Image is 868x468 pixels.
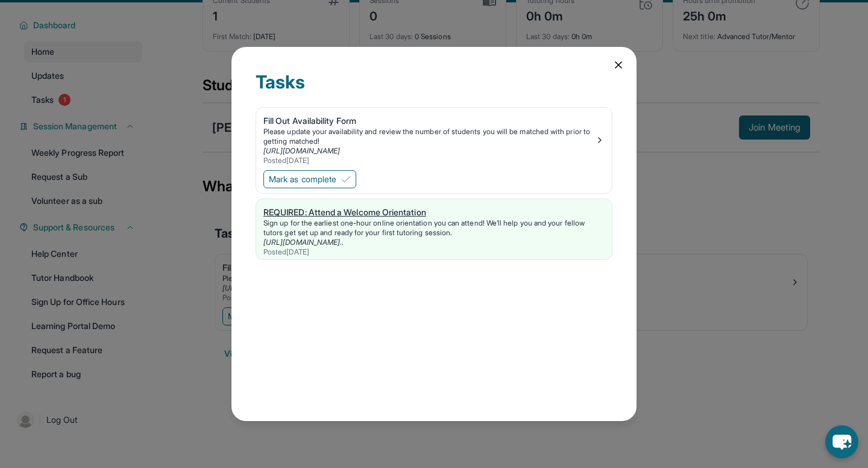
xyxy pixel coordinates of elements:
[825,425,858,458] button: chat-button
[256,71,612,107] div: Tasks
[263,247,605,257] div: Posted [DATE]
[263,170,356,188] button: Mark as complete
[263,156,595,165] div: Posted [DATE]
[263,238,344,247] a: [URL][DOMAIN_NAME]..
[263,206,605,218] div: REQUIRED: Attend a Welcome Orientation
[341,174,351,184] img: Mark as complete
[263,127,595,146] div: Please update your availability and review the number of students you will be matched with prior ...
[256,199,612,259] a: REQUIRED: Attend a Welcome OrientationSign up for the earliest one-hour online orientation you ca...
[263,115,595,127] div: Fill Out Availability Form
[263,218,605,238] div: Sign up for the earliest one-hour online orientation you can attend! We’ll help you and your fell...
[263,146,340,155] a: [URL][DOMAIN_NAME]
[269,173,336,185] span: Mark as complete
[256,108,612,168] a: Fill Out Availability FormPlease update your availability and review the number of students you w...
